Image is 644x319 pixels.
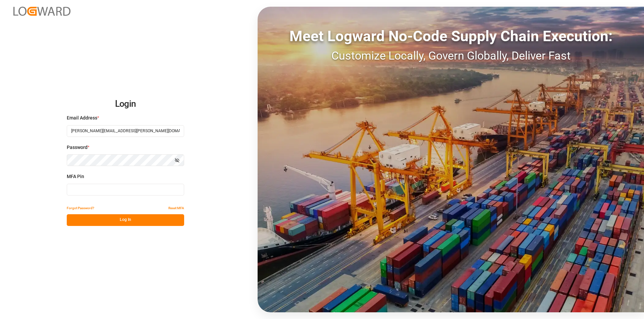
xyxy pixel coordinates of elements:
button: Log In [67,214,184,226]
img: Logward_new_orange.png [13,7,70,16]
div: Customize Locally, Govern Globally, Deliver Fast [258,47,644,64]
button: Reset MFA [168,203,184,214]
input: Enter your email [67,125,184,137]
h2: Login [67,93,184,115]
span: MFA Pin [67,173,84,180]
button: Forgot Password? [67,203,94,214]
span: Email Address [67,114,97,122]
div: Meet Logward No-Code Supply Chain Execution: [258,25,644,47]
span: Password [67,144,88,151]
